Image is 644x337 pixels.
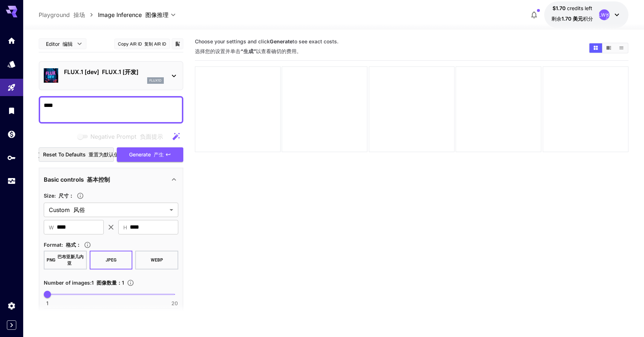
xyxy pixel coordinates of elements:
[174,39,181,48] button: Add to library
[7,130,16,139] div: Wallet
[195,48,302,54] font: 选择您的设置并单击 以查看确切的费用。
[102,68,138,75] font: FLUX.1 [开发]
[64,68,164,76] p: FLUX.1 [dev]
[7,106,16,115] div: Library
[46,40,73,48] span: Editor
[544,1,628,28] button: $1.6956LW 长波
[63,41,73,47] font: 编辑
[7,177,16,186] div: Usage
[39,10,85,19] p: Playground
[57,254,84,266] font: 巴布亚新几内亚
[39,147,114,162] button: Reset to defaults 重置为默认值
[46,300,48,307] span: 1
[551,16,593,22] font: 剩余
[589,43,602,53] button: Show images in grid view
[599,9,610,20] div: LW
[129,150,164,159] span: Generate
[7,153,16,162] div: API Keys
[76,132,169,141] span: Negative prompts are not compatible with the selected model.
[144,41,166,47] font: 复制 AIR ID
[7,60,16,69] div: Models
[39,10,98,19] nav: breadcrumb
[583,16,593,22] span: 积分
[44,251,87,269] button: PNG 巴布亚新几内亚
[553,5,567,11] span: $1.70
[140,133,163,140] font: 负面提示
[615,43,628,53] button: Show images in list view
[562,16,583,22] span: 1.70 美元
[90,132,163,141] span: Negative Prompt
[145,11,169,18] font: 图像推理
[589,43,628,53] div: Show images in grid viewShow images in video viewShow images in list view
[74,192,87,199] button: Adjust the dimensions of the generated image by specifying its width and height in pixels, or sel...
[97,280,124,286] font: 图像数量：1
[602,43,615,53] button: Show images in video view
[44,193,74,199] span: Size :
[7,83,16,92] div: Playground
[44,280,124,286] span: Number of images : 1
[7,36,16,45] div: Home
[90,251,133,269] button: JPEG
[73,206,85,213] font: 风俗
[98,10,169,19] span: Image Inference
[44,175,110,184] p: Basic controls
[44,171,178,188] div: Basic controls 基本控制
[551,4,593,25] div: $1.6956
[117,147,183,162] button: Generate 产生
[154,151,164,157] font: 产生
[135,251,178,269] button: WEBP
[114,39,170,49] button: Copy AIR ID 复制 AIR ID
[66,242,81,248] font: 格式：
[59,193,74,199] font: 尺寸：
[240,48,256,54] b: “生成”
[73,11,85,18] font: 操场
[39,10,85,19] a: Playground 操场
[49,206,167,214] span: Custom
[606,12,610,22] font: 长波
[123,223,127,232] span: H
[171,300,178,307] span: 20
[124,279,137,286] button: Specify how many images to generate in a single request. Each image generation will be charged se...
[49,223,54,232] span: W
[270,38,293,44] b: Generate
[81,241,94,249] button: Choose the file format for the output image.
[44,242,81,248] span: Format :
[87,176,110,183] font: 基本控制
[89,151,119,157] font: 重置为默认值
[195,38,338,54] span: Choose your settings and click to see exact costs.
[567,5,592,11] span: credits left
[7,301,16,310] div: Settings
[7,320,16,330] button: Expand sidebar
[149,78,162,83] p: flux1d
[44,65,178,87] div: FLUX.1 [dev] FLUX.1 [开发]flux1d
